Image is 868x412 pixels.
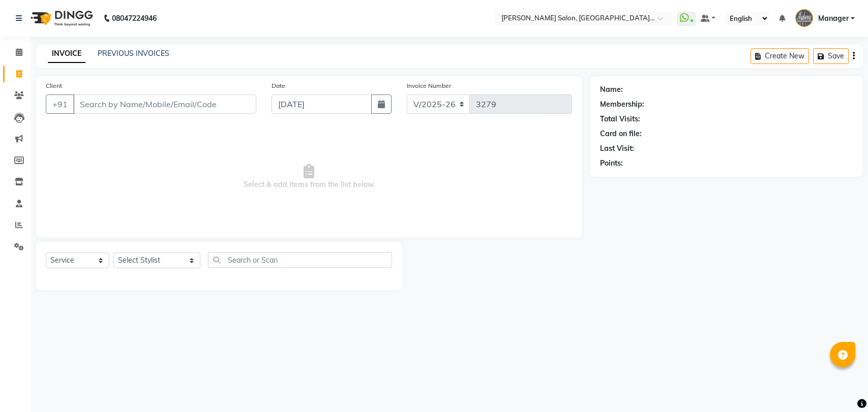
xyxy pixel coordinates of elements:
[73,94,256,114] input: Search by Name/Mobile/Email/Code
[600,99,644,110] div: Membership:
[818,13,849,24] span: Manager
[795,9,813,27] img: Manager
[46,126,572,228] span: Select & add items from the list below
[48,45,85,63] a: INVOICE
[98,49,169,58] a: PREVIOUS INVOICES
[46,81,62,90] label: Client
[600,114,640,124] div: Total Visits:
[751,48,809,64] button: Create New
[407,81,451,90] label: Invoice Number
[208,252,393,268] input: Search or Scan
[600,158,623,169] div: Points:
[600,129,642,139] div: Card on file:
[46,94,74,114] button: +91
[112,4,157,33] b: 08047224946
[600,84,623,95] div: Name:
[825,371,858,402] iframe: chat widget
[26,4,96,33] img: logo
[813,48,849,64] button: Save
[272,81,285,90] label: Date
[600,143,634,154] div: Last Visit:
